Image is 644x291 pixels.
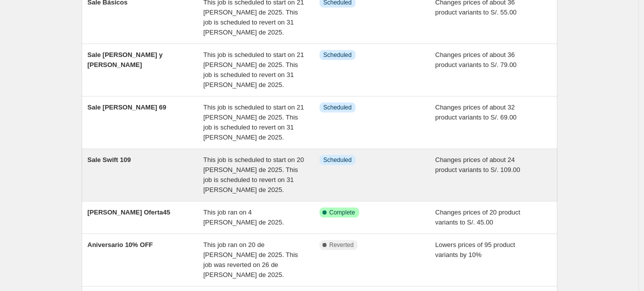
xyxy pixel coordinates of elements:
span: This job ran on 4 [PERSON_NAME] de 2025. [203,208,284,226]
span: Aniversario 10% OFF [88,241,153,248]
span: Changes prices of 20 product variants to S/. 45.00 [435,208,520,226]
span: Sale [PERSON_NAME] y [PERSON_NAME] [88,51,163,68]
span: Sale Swift 109 [88,156,131,163]
span: Scheduled [324,51,352,59]
span: Changes prices of about 36 product variants to S/. 79.00 [435,51,517,68]
span: Lowers prices of 95 product variants by 10% [435,241,515,258]
span: Sale [PERSON_NAME] 69 [88,103,167,111]
span: This job ran on 20 de [PERSON_NAME] de 2025. This job was reverted on 26 de [PERSON_NAME] de 2025. [203,241,298,278]
span: This job is scheduled to start on 21 [PERSON_NAME] de 2025. This job is scheduled to revert on 31... [203,103,304,141]
span: Scheduled [324,156,352,164]
span: Changes prices of about 32 product variants to S/. 69.00 [435,103,517,121]
span: This job is scheduled to start on 21 [PERSON_NAME] de 2025. This job is scheduled to revert on 31... [203,51,304,88]
span: [PERSON_NAME] Oferta45 [88,208,170,216]
span: This job is scheduled to start on 20 [PERSON_NAME] de 2025. This job is scheduled to revert on 31... [203,156,304,193]
span: Changes prices of about 24 product variants to S/. 109.00 [435,156,520,173]
span: Complete [330,208,355,216]
span: Reverted [330,241,354,249]
span: Scheduled [324,103,352,111]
